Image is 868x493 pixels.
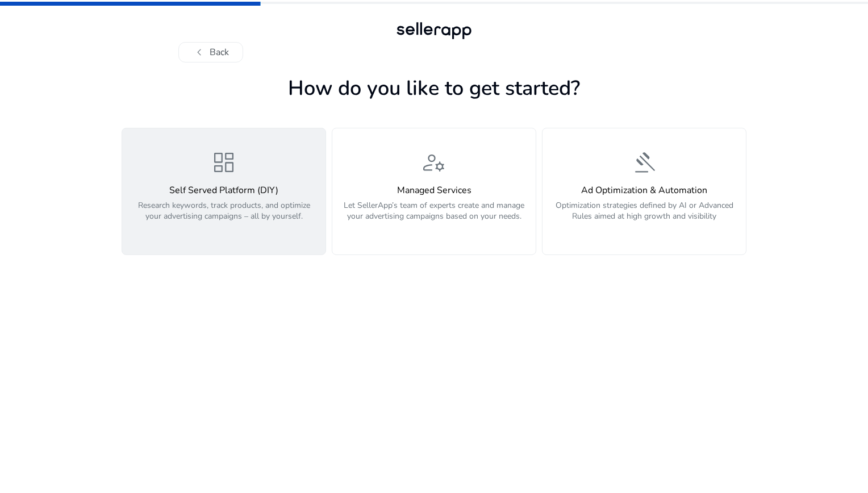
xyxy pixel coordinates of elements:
button: manage_accountsManaged ServicesLet SellerApp’s team of experts create and manage your advertising... [332,128,536,255]
span: chevron_left [193,45,206,59]
span: dashboard [210,149,237,176]
button: gavelAd Optimization & AutomationOptimization strategies defined by AI or Advanced Rules aimed at... [542,128,746,255]
h4: Managed Services [339,185,529,196]
h4: Ad Optimization & Automation [549,185,739,196]
p: Optimization strategies defined by AI or Advanced Rules aimed at high growth and visibility [549,200,739,234]
span: gavel [631,149,658,176]
h1: How do you like to get started? [122,76,746,101]
button: dashboardSelf Served Platform (DIY)Research keywords, track products, and optimize your advertisi... [122,128,326,255]
button: chevron_leftBack [178,42,243,62]
h4: Self Served Platform (DIY) [129,185,319,196]
p: Research keywords, track products, and optimize your advertising campaigns – all by yourself. [129,200,319,234]
p: Let SellerApp’s team of experts create and manage your advertising campaigns based on your needs. [339,200,529,234]
span: manage_accounts [420,149,448,176]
